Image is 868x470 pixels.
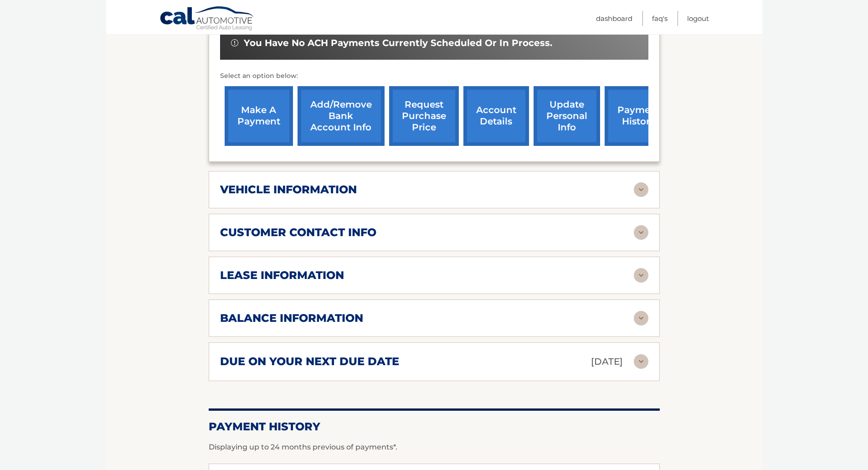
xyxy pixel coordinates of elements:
img: accordion-rest.svg [634,354,648,369]
img: accordion-rest.svg [634,311,648,325]
h2: balance information [220,311,363,325]
a: Cal Automotive [159,6,255,32]
a: update personal info [534,86,600,146]
img: accordion-rest.svg [634,182,648,197]
a: payment history [605,86,673,146]
p: [DATE] [591,354,623,370]
a: FAQ's [652,11,668,26]
h2: due on your next due date [220,355,399,368]
a: Dashboard [596,11,632,26]
a: request purchase price [389,86,459,146]
img: accordion-rest.svg [634,225,648,240]
a: Add/Remove bank account info [298,86,385,146]
img: alert-white.svg [231,39,238,46]
h2: vehicle information [220,183,357,196]
a: account details [463,86,529,146]
a: make a payment [225,86,293,146]
img: accordion-rest.svg [634,268,648,283]
a: Logout [687,11,709,26]
h2: lease information [220,269,344,282]
p: Displaying up to 24 months previous of payments*. [209,442,660,453]
h2: customer contact info [220,226,376,239]
p: Select an option below: [220,71,648,82]
span: You have no ACH payments currently scheduled or in process. [244,37,552,49]
h2: Payment History [209,420,660,434]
